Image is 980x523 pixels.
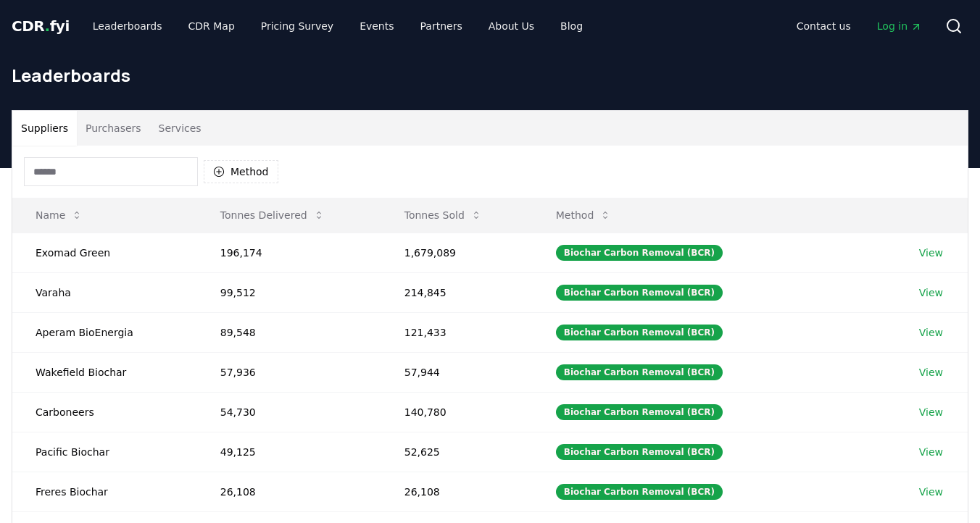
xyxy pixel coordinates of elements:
td: Aperam BioEnergia [12,312,197,352]
a: CDR Map [177,13,246,39]
h1: Leaderboards [12,64,968,87]
a: CDR.fyi [12,16,70,36]
a: View [919,485,943,499]
td: 121,433 [381,312,533,352]
button: Method [204,160,278,183]
div: Biochar Carbon Removal (BCR) [556,285,723,301]
td: 52,625 [381,432,533,472]
td: 57,936 [197,352,381,392]
a: View [919,365,943,380]
td: 89,548 [197,312,381,352]
a: View [919,325,943,340]
td: Pacific Biochar [12,432,197,472]
button: Tonnes Delivered [209,201,336,230]
button: Tonnes Sold [393,201,494,230]
a: Events [348,13,405,39]
div: Biochar Carbon Removal (BCR) [556,444,723,460]
td: 1,679,089 [381,233,533,272]
button: Services [150,111,210,146]
td: 26,108 [197,472,381,511]
a: Blog [549,13,594,39]
div: Biochar Carbon Removal (BCR) [556,325,723,340]
button: Purchasers [77,111,150,146]
a: View [919,445,943,459]
a: About Us [477,13,546,39]
a: View [919,246,943,260]
a: Leaderboards [81,13,174,39]
a: Log in [865,13,934,39]
a: View [919,405,943,419]
a: Pricing Survey [249,13,345,39]
td: Carboneers [12,392,197,432]
td: 99,512 [197,272,381,312]
nav: Main [81,13,594,39]
td: 26,108 [381,472,533,511]
nav: Main [785,13,934,39]
span: . [45,17,50,35]
td: Freres Biochar [12,472,197,511]
button: Name [24,201,94,230]
td: Varaha [12,272,197,312]
div: Biochar Carbon Removal (BCR) [556,484,723,500]
button: Method [544,201,623,230]
div: Biochar Carbon Removal (BCR) [556,245,723,261]
td: 214,845 [381,272,533,312]
td: 49,125 [197,432,381,472]
td: 54,730 [197,392,381,432]
div: Biochar Carbon Removal (BCR) [556,404,723,420]
td: 140,780 [381,392,533,432]
td: 196,174 [197,233,381,272]
a: View [919,285,943,300]
a: Contact us [785,13,863,39]
button: Suppliers [12,111,77,146]
td: 57,944 [381,352,533,392]
a: Partners [409,13,474,39]
td: Exomad Green [12,233,197,272]
span: CDR fyi [12,17,70,35]
span: Log in [877,19,922,33]
td: Wakefield Biochar [12,352,197,392]
div: Biochar Carbon Removal (BCR) [556,364,723,380]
